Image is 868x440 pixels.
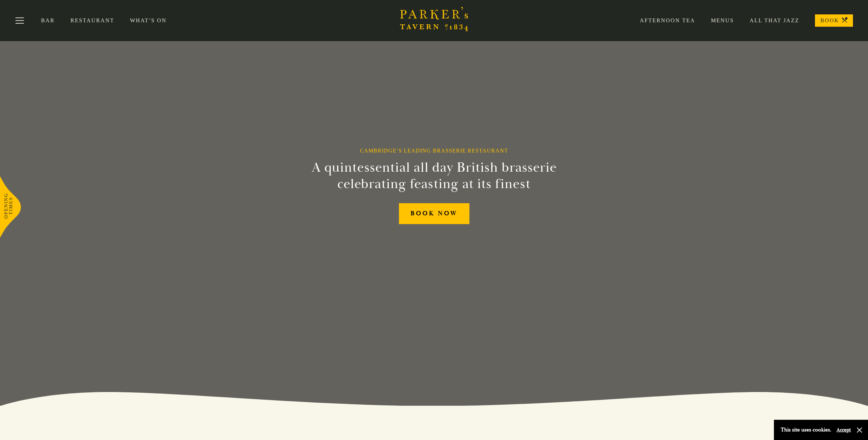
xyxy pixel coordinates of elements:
a: BOOK NOW [399,203,469,224]
h2: A quintessential all day British brasserie celebrating feasting at its finest [278,159,590,192]
button: Close and accept [856,427,863,433]
p: This site uses cookies. [781,425,831,435]
button: Accept [837,427,851,433]
h1: Cambridge’s Leading Brasserie Restaurant [360,147,508,154]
